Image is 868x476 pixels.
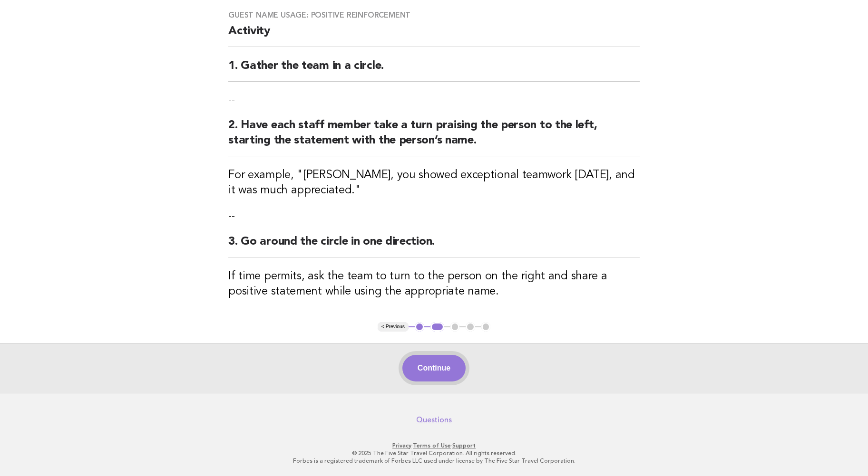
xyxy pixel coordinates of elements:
a: Support [452,442,476,449]
h2: 1. Gather the team in a circle. [228,58,640,82]
p: Forbes is a registered trademark of Forbes LLC used under license by The Five Star Travel Corpora... [143,457,725,465]
h3: For example, "[PERSON_NAME], you showed exceptional teamwork [DATE], and it was much appreciated." [228,168,640,198]
p: -- [228,93,640,106]
h2: 2. Have each staff member take a turn praising the person to the left, starting the statement wit... [228,118,640,156]
a: Terms of Use [413,442,451,449]
p: © 2025 The Five Star Travel Corporation. All rights reserved. [143,449,725,457]
h3: Guest name usage: Positive reinforcement [228,10,640,20]
p: -- [228,209,640,223]
p: · · [143,442,725,449]
a: Privacy [392,442,411,449]
a: Questions [416,415,452,425]
h3: If time permits, ask the team to turn to the person on the right and share a positive statement w... [228,269,640,299]
button: 2 [430,322,444,332]
h2: Activity [228,24,640,47]
h2: 3. Go around the circle in one direction. [228,234,640,257]
button: < Previous [378,322,409,332]
button: 1 [415,322,424,332]
button: Continue [402,355,466,381]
